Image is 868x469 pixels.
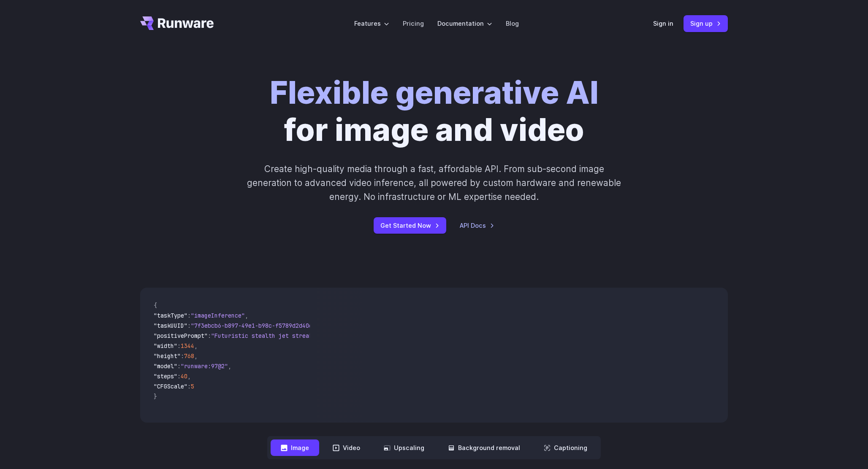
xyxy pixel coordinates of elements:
span: } [154,393,157,400]
a: Go to / [140,16,214,30]
span: "taskUUID" [154,322,187,329]
a: Sign in [653,19,673,28]
a: Pricing [403,19,424,28]
a: Blog [506,19,519,28]
span: : [177,342,181,350]
label: Documentation [437,19,492,28]
span: , [228,362,231,370]
span: { [154,302,157,309]
span: "taskType" [154,312,187,319]
button: Upscaling [374,439,434,456]
span: , [187,372,191,380]
span: , [245,312,248,319]
button: Image [271,439,319,456]
a: Sign up [684,15,728,32]
strong: Flexible generative AI [270,74,599,111]
label: Features [354,19,389,28]
span: 40 [181,372,187,380]
span: , [194,342,198,350]
span: 768 [184,352,194,360]
span: "steps" [154,372,177,380]
button: Video [323,439,370,456]
button: Background removal [438,439,530,456]
span: : [187,322,191,329]
span: "imageInference" [191,312,245,319]
span: "Futuristic stealth jet streaking through a neon-lit cityscape with glowing purple exhaust" [211,332,518,340]
span: 1344 [181,342,194,350]
span: , [194,352,198,360]
span: : [177,372,181,380]
span: "CFGScale" [154,383,187,390]
span: "model" [154,362,177,370]
a: Get Started Now [374,217,446,234]
span: : [208,332,211,340]
span: : [181,352,184,360]
h1: for image and video [270,74,599,148]
a: API Docs [460,221,494,230]
span: 5 [191,383,194,390]
span: : [187,312,191,319]
p: Create high-quality media through a fast, affordable API. From sub-second image generation to adv... [246,162,622,204]
button: Captioning [534,439,597,456]
span: "width" [154,342,177,350]
span: : [187,383,191,390]
span: "runware:97@2" [181,362,228,370]
span: "positivePrompt" [154,332,208,340]
span: "7f3ebcb6-b897-49e1-b98c-f5789d2d40d7" [191,322,319,329]
span: "height" [154,352,181,360]
span: : [177,362,181,370]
